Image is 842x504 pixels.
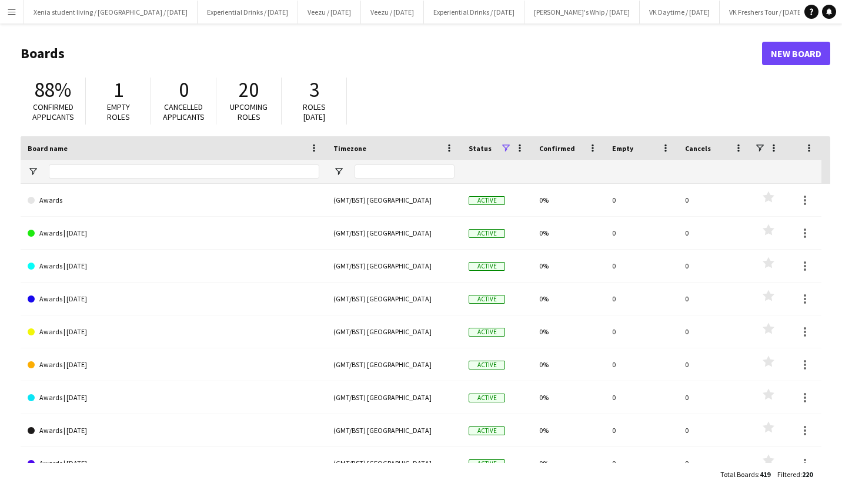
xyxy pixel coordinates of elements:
span: Active [469,262,505,271]
a: Awards | [DATE] [28,315,319,348]
span: Active [469,459,505,468]
div: (GMT/BST) [GEOGRAPHIC_DATA] [326,315,462,348]
div: 0 [678,250,751,282]
div: 0 [678,348,751,381]
div: 0 [678,217,751,249]
input: Timezone Filter Input [355,164,455,179]
span: Upcoming roles [230,102,268,122]
button: Experiential Drinks / [DATE] [198,1,298,23]
div: : [720,463,770,486]
div: 0 [605,217,678,249]
div: : [777,463,813,486]
div: 0 [605,184,678,216]
div: 0 [605,315,678,348]
span: Filtered [777,470,800,479]
button: Veezu / [DATE] [298,1,361,23]
span: Active [469,328,505,337]
button: Open Filter Menu [28,166,38,177]
div: (GMT/BST) [GEOGRAPHIC_DATA] [326,381,462,414]
div: 0% [532,250,605,282]
span: 220 [802,470,813,479]
button: VK Freshers Tour / [DATE] [720,1,813,23]
span: Active [469,426,505,435]
div: 0 [605,447,678,479]
div: 0% [532,283,605,315]
div: 0% [532,348,605,381]
div: 0 [678,414,751,446]
span: Empty [612,144,633,153]
div: (GMT/BST) [GEOGRAPHIC_DATA] [326,414,462,446]
button: Experiential Drinks / [DATE] [424,1,524,23]
div: 0% [532,315,605,348]
a: Awards | [DATE] [28,447,319,480]
span: Total Boards [720,470,758,479]
span: Cancels [685,144,711,153]
span: Active [469,361,505,369]
span: Board name [28,144,68,153]
div: 0 [678,283,751,315]
a: Awards | [DATE] [28,250,319,283]
div: 0 [605,283,678,315]
span: Timezone [333,144,366,153]
div: 0 [605,381,678,414]
div: 0 [678,315,751,348]
span: Roles [DATE] [303,102,326,122]
a: Awards | [DATE] [28,348,319,381]
input: Board name Filter Input [49,164,319,179]
div: (GMT/BST) [GEOGRAPHIC_DATA] [326,348,462,381]
button: VK Daytime / [DATE] [640,1,720,23]
span: Confirmed applicants [32,102,74,122]
button: Veezu / [DATE] [361,1,424,23]
span: 20 [239,77,259,103]
a: Awards | [DATE] [28,381,319,414]
div: 0 [678,381,751,414]
span: Active [469,196,505,205]
div: 0% [532,381,605,414]
div: (GMT/BST) [GEOGRAPHIC_DATA] [326,447,462,479]
span: 3 [309,77,319,103]
div: 0 [678,447,751,479]
span: 419 [760,470,770,479]
h1: Boards [21,45,762,62]
button: Xenia student living / [GEOGRAPHIC_DATA] / [DATE] [24,1,198,23]
button: [PERSON_NAME]'s Whip / [DATE] [524,1,640,23]
span: Active [469,229,505,238]
div: (GMT/BST) [GEOGRAPHIC_DATA] [326,250,462,282]
div: (GMT/BST) [GEOGRAPHIC_DATA] [326,283,462,315]
span: Empty roles [107,102,130,122]
button: Open Filter Menu [333,166,344,177]
a: Awards | [DATE] [28,217,319,250]
div: 0 [605,414,678,446]
a: New Board [762,42,830,65]
div: (GMT/BST) [GEOGRAPHIC_DATA] [326,184,462,216]
div: 0% [532,217,605,249]
div: 0 [605,348,678,381]
span: 1 [113,77,123,103]
div: 0% [532,447,605,479]
a: Awards | [DATE] [28,283,319,315]
span: 0 [179,77,189,103]
div: 0 [605,250,678,282]
a: Awards | [DATE] [28,414,319,447]
div: 0 [678,184,751,216]
span: Cancelled applicants [163,102,205,122]
div: (GMT/BST) [GEOGRAPHIC_DATA] [326,217,462,249]
span: Status [469,144,492,153]
span: 88% [35,77,71,103]
span: Active [469,295,505,304]
a: Awards [28,184,319,217]
span: Active [469,394,505,402]
span: Confirmed [539,144,575,153]
div: 0% [532,414,605,446]
div: 0% [532,184,605,216]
